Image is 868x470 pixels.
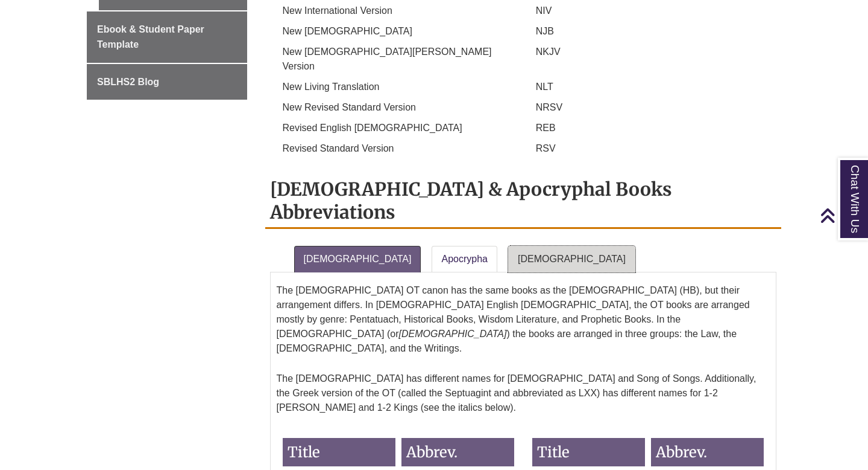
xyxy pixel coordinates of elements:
span: SBLHS2 Blog [97,77,159,87]
p: NIV [526,4,773,18]
span: Ebook & Student Paper Template [97,24,204,50]
h3: Title [532,438,645,466]
p: Revised English [DEMOGRAPHIC_DATA] [273,121,520,135]
p: New [DEMOGRAPHIC_DATA] [273,24,520,39]
p: NJB [526,24,773,39]
em: [DEMOGRAPHIC_DATA] [398,329,506,339]
h3: Abbrev. [401,438,514,466]
h3: Title [283,438,395,466]
p: REB [526,121,773,135]
a: Ebook & Student Paper Template [87,11,247,63]
p: RSV [526,141,773,156]
p: Revised Standard Version [273,141,520,156]
p: NKJV [526,45,773,59]
a: SBLHS2 Blog [87,64,247,100]
h3: Abbrev. [651,438,764,466]
a: Apocrypha [432,246,497,272]
p: The [DEMOGRAPHIC_DATA] has different names for [DEMOGRAPHIC_DATA] and Song of Songs. Additionally... [277,367,770,420]
p: New Living Translation [273,80,520,94]
a: Back to Top [820,207,865,224]
h2: [DEMOGRAPHIC_DATA] & Apocryphal Books Abbreviations [265,174,782,229]
a: [DEMOGRAPHIC_DATA] [508,246,635,272]
p: NLT [526,80,773,94]
a: [DEMOGRAPHIC_DATA] [294,246,421,272]
p: NRSV [526,100,773,115]
p: The [DEMOGRAPHIC_DATA] OT canon has the same books as the [DEMOGRAPHIC_DATA] (HB), but their arra... [277,278,770,361]
p: New [DEMOGRAPHIC_DATA][PERSON_NAME] Version [273,45,520,74]
p: New Revised Standard Version [273,100,520,115]
p: New International Version [273,4,520,18]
